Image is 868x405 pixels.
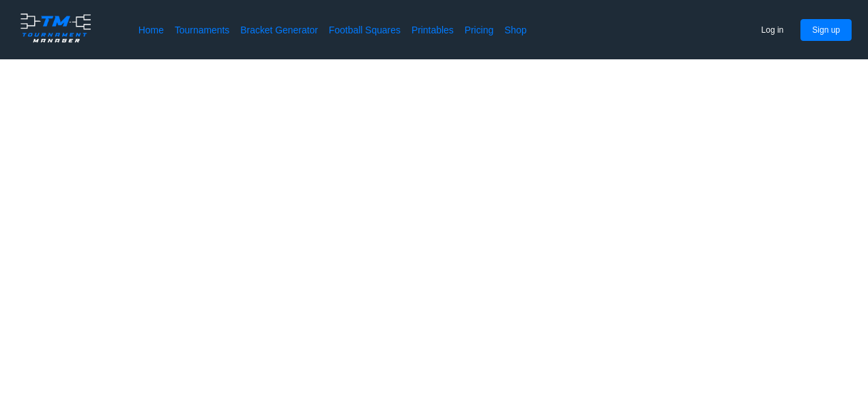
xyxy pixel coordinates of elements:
[329,23,401,37] a: Football Squares
[800,19,852,41] button: Sign up
[175,23,229,37] a: Tournaments
[240,23,318,37] a: Bracket Generator
[750,19,796,41] button: Log in
[465,23,493,37] a: Pricing
[411,23,454,37] a: Printables
[16,11,95,45] img: logo.ffa97a18e3bf2c7d.png
[139,23,164,37] a: Home
[504,23,527,37] a: Shop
